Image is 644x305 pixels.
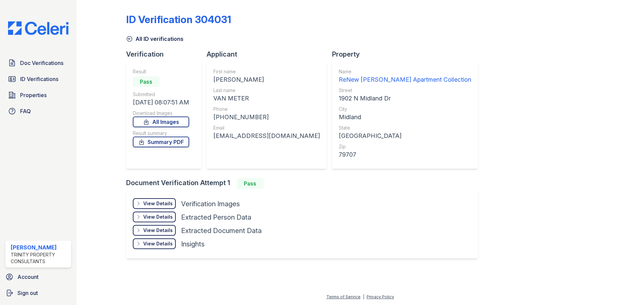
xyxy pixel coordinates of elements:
[339,94,471,103] div: 1902 N Midland Dr
[339,106,471,112] div: City
[213,68,320,75] div: First name
[133,110,189,117] div: Download Images
[339,112,471,122] div: Midland
[126,13,231,25] div: ID Verification 304031
[5,56,71,70] a: Doc Verifications
[143,200,173,207] div: View Details
[133,98,189,107] div: [DATE] 08:07:51 AM
[181,199,240,209] div: Verification Images
[181,226,262,235] div: Extracted Document Data
[5,72,71,86] a: ID Verifications
[207,50,332,59] div: Applicant
[339,143,471,150] div: Zip
[213,75,320,84] div: [PERSON_NAME]
[17,273,39,281] span: Account
[332,50,483,59] div: Property
[181,239,205,249] div: Insights
[133,137,189,147] a: Summary PDF
[17,289,38,297] span: Sign out
[3,270,74,284] a: Account
[213,125,320,131] div: Email
[339,125,471,131] div: State
[213,87,320,94] div: Last name
[126,35,183,43] a: All ID verifications
[363,294,364,299] div: |
[339,68,471,75] div: Name
[11,251,68,265] div: Trinity Property Consultants
[213,106,320,112] div: Phone
[126,178,483,189] div: Document Verification Attempt 1
[20,59,63,67] span: Doc Verifications
[339,75,471,84] div: ReNew [PERSON_NAME] Apartment Collection
[367,294,394,299] a: Privacy Policy
[339,150,471,159] div: 79707
[20,91,47,99] span: Properties
[237,178,264,189] div: Pass
[133,76,160,87] div: Pass
[181,213,251,222] div: Extracted Person Data
[5,104,71,118] a: FAQ
[339,131,471,141] div: [GEOGRAPHIC_DATA]
[133,130,189,137] div: Result summary
[143,227,173,234] div: View Details
[3,286,74,300] a: Sign out
[5,88,71,102] a: Properties
[213,112,320,122] div: [PHONE_NUMBER]
[339,87,471,94] div: Street
[133,68,189,75] div: Result
[126,50,207,59] div: Verification
[20,75,58,83] span: ID Verifications
[133,91,189,98] div: Submitted
[143,214,173,220] div: View Details
[133,117,189,127] a: All Images
[143,240,173,247] div: View Details
[213,94,320,103] div: VAN METER
[3,21,74,35] img: CE_Logo_Blue-a8612792a0a2168367f1c8372b55b34899dd931a85d93a1a3d3e32e68fde9ad4.png
[213,131,320,141] div: [EMAIL_ADDRESS][DOMAIN_NAME]
[20,107,31,115] span: FAQ
[339,68,471,84] a: Name ReNew [PERSON_NAME] Apartment Collection
[326,294,361,299] a: Terms of Service
[11,243,68,251] div: [PERSON_NAME]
